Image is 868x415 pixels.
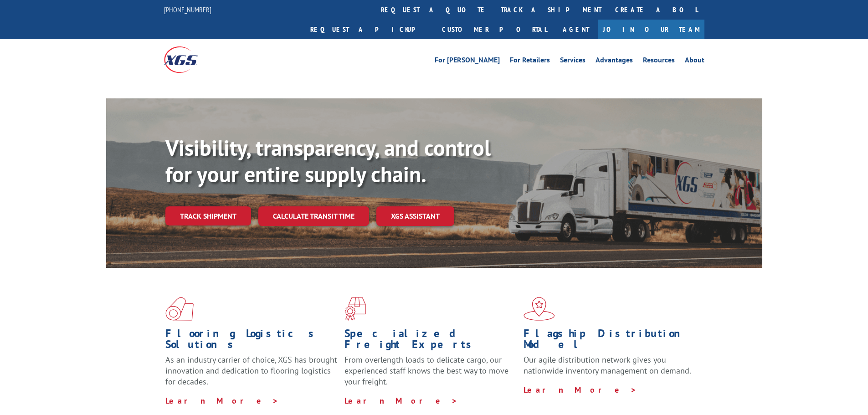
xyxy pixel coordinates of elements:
[258,206,369,226] a: Calculate transit time
[560,56,586,67] a: Services
[344,297,366,321] img: xgs-icon-focused-on-flooring-red
[165,206,251,225] a: Track shipment
[435,56,500,67] a: For [PERSON_NAME]
[344,328,517,354] h1: Specialized Freight Experts
[510,56,550,67] a: For Retailers
[596,56,633,67] a: Advantages
[165,328,338,354] h1: Flooring Logistics Solutions
[165,395,279,406] a: Learn More >
[524,328,696,354] h1: Flagship Distribution Model
[598,20,704,39] a: Join Our Team
[344,354,517,395] p: From overlength loads to delicate cargo, our experienced staff knows the best way to move your fr...
[435,20,554,39] a: Customer Portal
[524,354,691,376] span: Our agile distribution network gives you nationwide inventory management on demand.
[164,5,211,14] a: [PHONE_NUMBER]
[685,56,704,67] a: About
[524,297,555,321] img: xgs-icon-flagship-distribution-model-red
[303,20,435,39] a: Request a pickup
[165,354,337,387] span: As an industry carrier of choice, XGS has brought innovation and dedication to flooring logistics...
[643,56,675,67] a: Resources
[165,297,194,321] img: xgs-icon-total-supply-chain-intelligence-red
[554,20,598,39] a: Agent
[524,384,637,395] a: Learn More >
[376,206,454,226] a: XGS ASSISTANT
[344,395,458,406] a: Learn More >
[165,133,491,188] b: Visibility, transparency, and control for your entire supply chain.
